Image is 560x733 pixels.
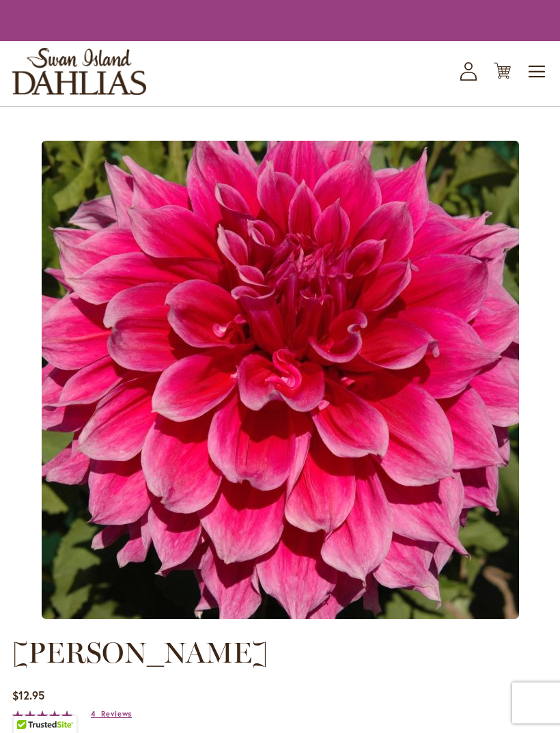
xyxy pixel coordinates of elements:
[101,709,132,719] span: Reviews
[91,709,96,719] span: 4
[10,684,48,723] iframe: Launch Accessibility Center
[42,141,519,619] img: main product photo
[12,635,268,670] span: [PERSON_NAME]
[91,709,132,719] a: 4 Reviews
[12,48,146,95] a: store logo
